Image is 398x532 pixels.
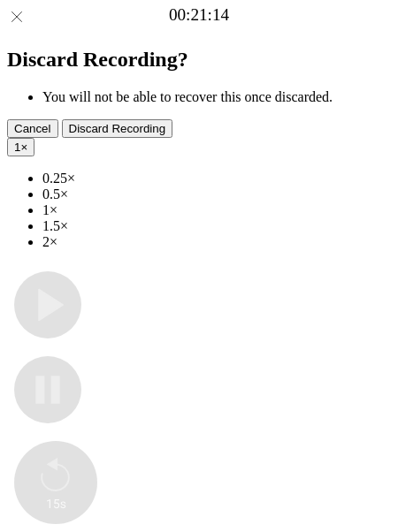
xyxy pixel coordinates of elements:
li: 2× [42,234,391,250]
button: Cancel [7,119,58,138]
li: 1× [42,202,391,218]
span: 1 [14,141,20,154]
li: 1.5× [42,218,391,234]
li: 0.5× [42,186,391,202]
button: 1× [7,138,34,156]
li: You will not be able to recover this once discarded. [42,89,391,105]
h2: Discard Recording? [7,48,391,72]
li: 0.25× [42,171,391,186]
button: Discard Recording [62,119,173,138]
a: 00:21:14 [169,5,229,25]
